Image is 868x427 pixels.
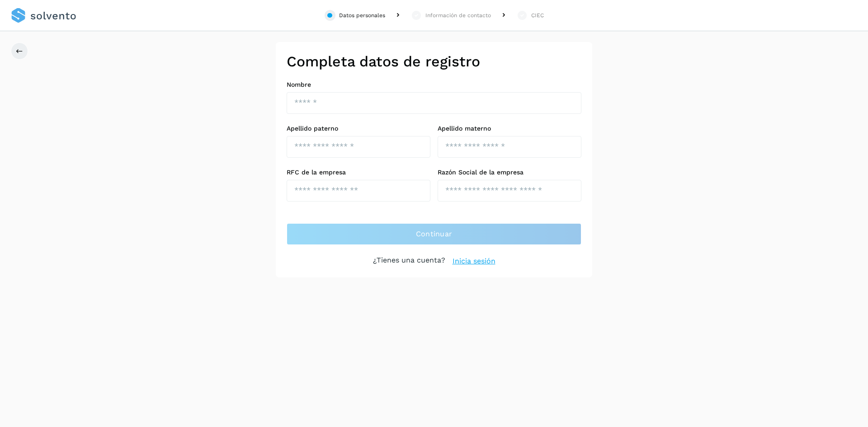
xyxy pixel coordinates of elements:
[287,223,581,245] button: Continuar
[438,125,581,132] label: Apellido materno
[287,125,430,132] label: Apellido paterno
[453,256,495,267] a: Inicia sesión
[438,169,581,176] label: Razón Social de la empresa
[373,256,445,267] p: ¿Tienes una cuenta?
[416,229,453,239] span: Continuar
[531,11,544,19] div: CIEC
[339,11,385,19] div: Datos personales
[287,81,581,89] label: Nombre
[287,169,430,176] label: RFC de la empresa
[287,53,581,70] h2: Completa datos de registro
[425,11,491,19] div: Información de contacto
